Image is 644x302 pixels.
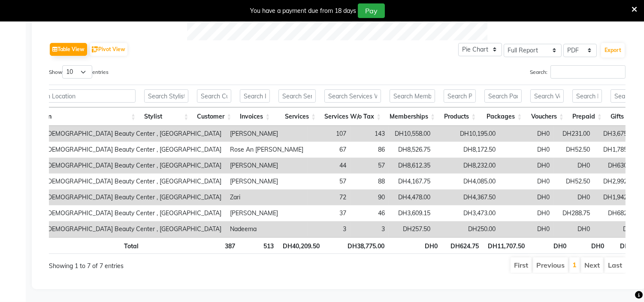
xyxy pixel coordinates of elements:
td: [PERSON_NAME] [226,158,308,174]
input: Search: [550,65,626,79]
input: Search Stylist [144,89,188,103]
td: DH4,367.50 [435,189,500,205]
td: 57 [351,158,389,174]
td: 57 [308,174,351,189]
td: DH0 [594,221,640,237]
td: H Y M [DEMOGRAPHIC_DATA] Beauty Center , [GEOGRAPHIC_DATA] [23,221,226,237]
a: 1 [572,260,577,269]
th: Customer: activate to sort column ascending [193,107,236,126]
th: DH0 [571,237,608,254]
th: Stylist: activate to sort column ascending [140,107,193,126]
td: DH1,785.00 [594,142,640,158]
th: Invoices: activate to sort column ascending [236,107,274,126]
td: 86 [351,142,389,158]
td: 72 [308,189,351,205]
select: Showentries [62,65,92,79]
td: 3 [308,221,351,237]
td: DH0 [554,189,594,205]
td: DH0 [500,205,554,221]
input: Search Customer [197,89,231,103]
th: Vouchers: activate to sort column ascending [526,107,568,126]
td: DH1,942.50 [594,189,640,205]
th: Services W/o Tax: activate to sort column ascending [320,107,385,126]
th: Packages: activate to sort column ascending [480,107,526,126]
td: DH682.50 [594,205,640,221]
td: DH0 [500,174,554,189]
th: 387 [197,237,239,254]
td: DH288.75 [554,205,594,221]
td: H Y M [DEMOGRAPHIC_DATA] Beauty Center , [GEOGRAPHIC_DATA] [23,126,226,142]
button: Pay [358,3,385,18]
th: 513 [239,237,278,254]
label: Search: [530,65,626,79]
td: DH3,675.00 [594,126,640,142]
td: DH0 [500,126,554,142]
th: Products: activate to sort column ascending [439,107,480,126]
td: H Y M [DEMOGRAPHIC_DATA] Beauty Center , [GEOGRAPHIC_DATA] [23,189,226,205]
td: 37 [308,205,351,221]
td: DH630.00 [594,158,640,174]
td: 107 [308,126,351,142]
th: DH40,209.50 [278,237,324,254]
td: [PERSON_NAME] [226,205,308,221]
th: Services: activate to sort column ascending [274,107,320,126]
td: DH4,167.75 [389,174,435,189]
td: 67 [308,142,351,158]
td: DH3,473.00 [435,205,500,221]
input: Search Services W/o Tax [324,89,381,103]
input: Search Packages [484,89,522,103]
td: [PERSON_NAME] [226,174,308,189]
td: 90 [351,189,389,205]
td: H Y M [DEMOGRAPHIC_DATA] Beauty Center , [GEOGRAPHIC_DATA] [23,174,226,189]
input: Search Products [444,89,476,103]
th: DH0 [608,237,637,254]
td: DH0 [500,158,554,174]
td: DH0 [500,221,554,237]
td: DH250.00 [435,221,500,237]
td: Nadeema [226,221,308,237]
th: Total [23,237,143,254]
input: Search Vouchers [530,89,563,103]
td: 44 [308,158,351,174]
td: DH2,992.50 [594,174,640,189]
td: DH8,612.35 [389,158,435,174]
td: DH8,526.75 [389,142,435,158]
th: DH624.75 [442,237,483,254]
td: DH8,172.50 [435,142,500,158]
input: Search Memberships [390,89,435,103]
td: DH52.50 [554,174,594,189]
td: 46 [351,205,389,221]
div: Showing 1 to 7 of 7 entries [49,256,282,271]
th: DH0 [529,237,571,254]
td: DH0 [500,189,554,205]
th: DH38,775.00 [324,237,388,254]
button: Export [601,43,625,58]
div: You have a payment due from 18 days [250,6,356,15]
td: H Y M [DEMOGRAPHIC_DATA] Beauty Center , [GEOGRAPHIC_DATA] [23,158,226,174]
img: pivot.png [92,46,98,53]
td: H Y M [DEMOGRAPHIC_DATA] Beauty Center , [GEOGRAPHIC_DATA] [23,205,226,221]
label: Show entries [49,65,109,79]
td: DH3,609.15 [389,205,435,221]
td: DH257.50 [389,221,435,237]
td: DH10,558.00 [389,126,435,142]
th: Memberships: activate to sort column ascending [385,107,439,126]
td: 3 [351,221,389,237]
input: Search Location [27,89,136,103]
td: DH0 [554,158,594,174]
td: 88 [351,174,389,189]
td: 143 [351,126,389,142]
td: DH4,085.00 [435,174,500,189]
input: Search Gifts [611,89,631,103]
th: Prepaid: activate to sort column ascending [568,107,606,126]
th: DH0 [389,237,442,254]
td: DH8,232.00 [435,158,500,174]
td: DH52.50 [554,142,594,158]
button: Pivot View [90,43,127,56]
td: DH231.00 [554,126,594,142]
button: Table View [50,43,87,56]
td: Zari [226,189,308,205]
td: DH10,195.00 [435,126,500,142]
td: DH4,478.00 [389,189,435,205]
th: DH11,707.50 [483,237,529,254]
